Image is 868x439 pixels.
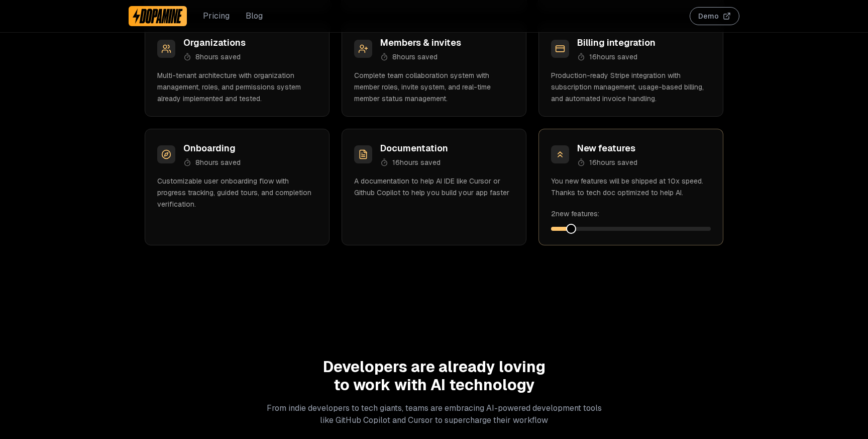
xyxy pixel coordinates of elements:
h3: Documentation [380,141,514,155]
span: 8 hours saved [195,52,241,62]
h3: Organizations [183,36,317,50]
span: 16 hours saved [589,157,637,167]
div: 2 new features: [551,209,711,219]
a: Blog [246,10,263,22]
img: Dopamine [133,8,183,24]
span: 8 hours saved [195,157,241,167]
p: Customizable user onboarding flow with progress tracking, guided tours, and completion verification. [157,175,317,210]
span: 8 hours saved [392,52,438,62]
h3: Members & invites [380,36,514,50]
button: Demo [690,7,739,25]
p: Multi-tenant architecture with organization management, roles, and permissions system already imp... [157,70,317,104]
p: From indie developers to tech giants, teams are embracing AI-powered development tools like GitHu... [265,402,603,426]
p: You new features will be shipped at 10x speed. Thanks to tech doc optimized to help AI. [551,175,711,199]
p: Production-ready Stripe integration with subscription management, usage-based billing, and automa... [551,70,711,104]
a: Pricing [203,10,230,22]
a: Dopamine [129,6,187,26]
h3: Billing integration [577,36,711,50]
h3: New features [577,141,711,155]
h3: Onboarding [183,141,317,155]
p: Complete team collaboration system with member roles, invite system, and real-time member status ... [354,70,514,104]
span: 16 hours saved [392,157,441,167]
h2: Developers are already loving to work with AI technology [133,358,735,394]
p: A documentation to help AI IDE like Cursor or Github Copilot to help you build your app faster [354,175,514,199]
span: 16 hours saved [589,52,637,62]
